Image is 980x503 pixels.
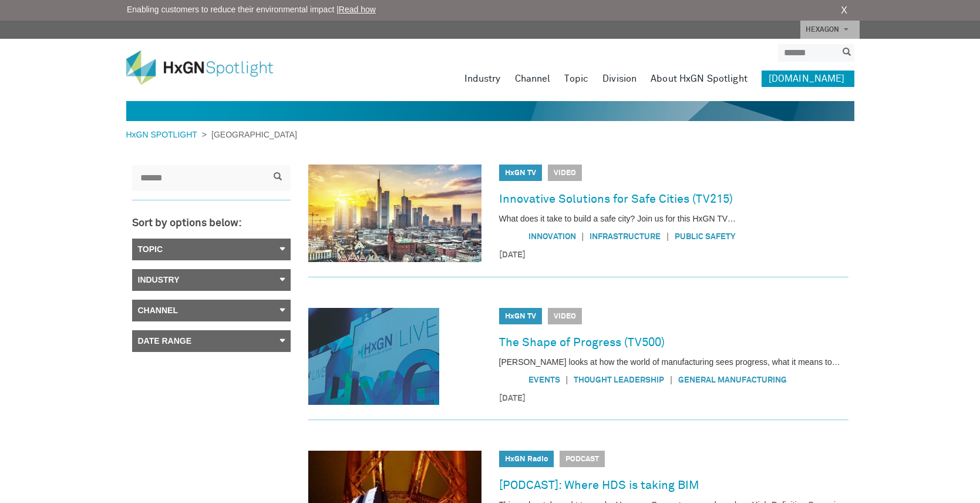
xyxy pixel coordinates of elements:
[664,374,678,386] span: |
[132,330,291,352] a: Date Range
[841,4,847,18] a: X
[126,129,297,141] div: >
[548,308,582,324] span: Video
[308,308,440,405] img: The Shape of Progress (TV500)
[132,218,291,230] h3: Sort by options below:
[499,357,848,368] p: [PERSON_NAME] looks at how the world of manufacturing sees progress, what it means to…
[132,300,291,321] a: Channel
[499,190,733,209] a: Innovative Solutions for Safe Cities (TV215)
[528,376,560,384] a: Events
[499,393,848,405] time: [DATE]
[499,476,699,495] a: [PODCAST]: Where HDS is taking BIM
[800,21,860,39] a: HEXAGON
[528,233,576,241] a: Innovation
[762,71,854,87] a: [DOMAIN_NAME]
[590,233,661,241] a: Infrastructure
[661,230,675,243] span: |
[505,169,536,177] a: HxGN TV
[560,374,574,386] span: |
[548,165,582,181] span: Video
[576,230,590,243] span: |
[602,71,637,87] a: Division
[678,376,787,384] a: General manufacturing
[564,71,588,87] a: Topic
[339,5,376,14] a: Read how
[132,239,291,260] a: Topic
[505,455,548,463] a: HxGN Radio
[515,71,551,87] a: Channel
[464,71,501,87] a: Industry
[574,376,664,384] a: Thought Leadership
[499,249,848,261] time: [DATE]
[126,51,291,85] img: HxGN Spotlight
[132,269,291,291] a: Industry
[675,233,736,241] a: Public safety
[651,71,747,87] a: About HxGN Spotlight
[560,451,605,467] span: Podcast
[127,4,376,16] span: Enabling customers to reduce their environmental impact |
[499,333,665,352] a: The Shape of Progress (TV500)
[505,313,536,320] a: HxGN TV
[499,213,848,224] p: What does it take to build a safe city? Join us for this HxGN TV…
[126,130,202,139] a: HxGN SPOTLIGHT
[308,165,481,262] img: Innovative Solutions for Safe Cities (TV215)
[207,130,297,139] span: [GEOGRAPHIC_DATA]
